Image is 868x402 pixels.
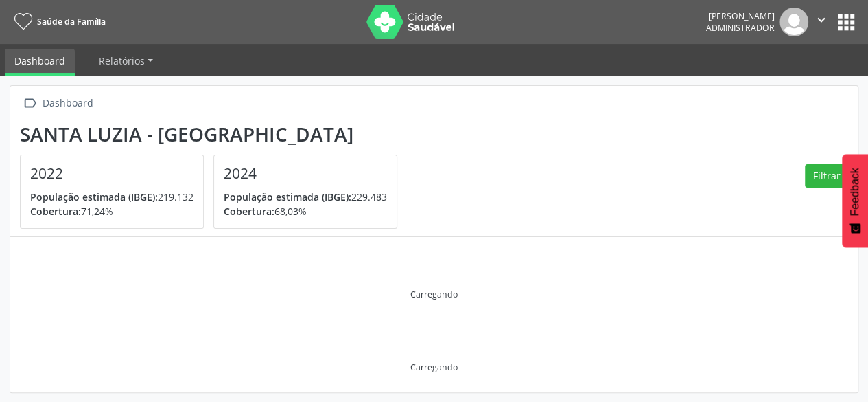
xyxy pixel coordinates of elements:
[30,204,193,219] p: 71,24%
[224,190,387,204] p: 229.483
[30,165,193,182] h4: 2022
[20,93,40,113] i: 
[5,49,75,76] a: Dashboard
[37,16,106,27] span: Saúde da Família
[30,190,193,204] p: 219.132
[410,289,458,300] div: Carregando
[89,49,163,73] a: Relatórios
[224,190,351,203] span: População estimada (IBGE):
[834,10,858,34] button: apps
[20,93,95,113] a:  Dashboard
[410,361,458,373] div: Carregando
[10,10,106,33] a: Saúde da Família
[99,54,145,67] span: Relatórios
[30,205,81,218] span: Cobertura:
[20,123,407,146] div: Santa Luzia - [GEOGRAPHIC_DATA]
[224,165,387,182] h4: 2024
[805,164,848,188] button: Filtrar
[224,205,274,218] span: Cobertura:
[779,8,808,36] img: img
[706,10,775,22] div: [PERSON_NAME]
[40,93,95,113] div: Dashboard
[842,154,868,247] button: Feedback - Mostrar pesquisa
[814,12,829,27] i: 
[224,204,387,219] p: 68,03%
[849,168,861,216] span: Feedback
[706,22,775,34] span: Administrador
[808,8,834,36] button: 
[30,190,158,203] span: População estimada (IBGE):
